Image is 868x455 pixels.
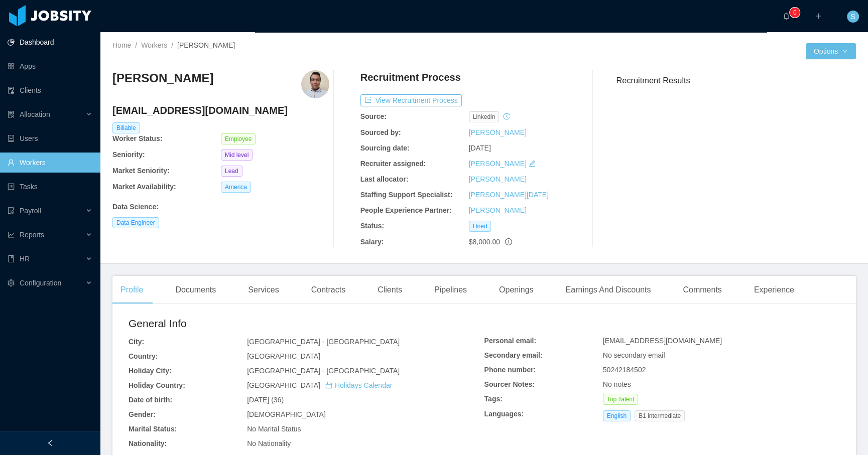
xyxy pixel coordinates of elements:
[221,149,253,161] span: Mid level
[360,160,426,168] b: Recruiter assigned:
[557,276,659,304] div: Earnings And Discounts
[301,70,329,98] img: 06a82368-4fc3-42cd-bd79-0145ed0249d9_664bde1fc35f8-400w.png
[360,191,453,199] b: Staffing Support Specialist:
[129,425,177,433] b: Marital Status:
[325,382,332,389] i: icon: calendar
[20,110,50,118] span: Allocation
[129,367,172,375] b: Holiday City:
[8,279,15,286] i: icon: setting
[135,41,137,49] span: /
[20,231,44,239] span: Reports
[360,128,401,136] b: Sourced by:
[815,13,822,20] i: icon: plus
[484,395,503,403] b: Tags:
[484,337,537,345] b: Personal email:
[806,43,856,59] button: Optionsicon: down
[20,279,61,287] span: Configuration
[8,32,92,52] a: icon: pie-chartDashboard
[112,217,159,228] span: Data Engineer
[303,276,353,304] div: Contracts
[603,366,646,374] span: 50242184502
[20,255,30,263] span: HR
[675,276,729,304] div: Comments
[167,276,224,304] div: Documents
[112,134,162,142] b: Worker Status:
[360,206,452,214] b: People Experience Partner:
[247,381,392,389] span: [GEOGRAPHIC_DATA]
[603,351,665,359] span: No secondary email
[247,410,326,418] span: [DEMOGRAPHIC_DATA]
[247,352,320,360] span: [GEOGRAPHIC_DATA]
[484,366,536,374] b: Phone number:
[112,122,140,133] span: Billable
[129,352,158,360] b: Country:
[112,41,131,49] a: Home
[469,128,527,136] a: [PERSON_NAME]
[503,113,510,120] i: icon: history
[221,182,251,193] span: America
[491,276,542,304] div: Openings
[505,238,512,245] span: info-circle
[8,255,15,262] i: icon: book
[360,238,384,246] b: Salary:
[369,276,410,304] div: Clients
[112,150,145,159] b: Seniority:
[129,439,167,447] b: Nationality:
[469,206,527,214] a: [PERSON_NAME]
[8,207,15,214] i: icon: file-protect
[746,276,802,304] div: Experience
[112,70,213,86] h3: [PERSON_NAME]
[360,222,384,230] b: Status:
[247,338,400,346] span: [GEOGRAPHIC_DATA] - [GEOGRAPHIC_DATA]
[112,167,170,175] b: Market Seniority:
[469,160,527,168] a: [PERSON_NAME]
[112,203,159,211] b: Data Science :
[112,103,329,117] h4: [EMAIL_ADDRESS][DOMAIN_NAME]
[129,338,144,346] b: City:
[484,351,543,359] b: Secondary email:
[8,56,92,76] a: icon: appstoreApps
[129,410,156,418] b: Gender:
[112,276,151,304] div: Profile
[484,410,524,418] b: Languages:
[129,316,484,332] h2: General Info
[360,94,462,106] button: icon: exportView Recruitment Process
[129,396,172,404] b: Date of birth:
[240,276,287,304] div: Services
[141,41,167,49] a: Workers
[469,221,491,232] span: Hired
[469,144,491,152] span: [DATE]
[484,380,535,388] b: Sourcer Notes:
[8,231,15,238] i: icon: line-chart
[603,380,631,388] span: No notes
[603,410,631,421] span: English
[360,96,462,104] a: icon: exportView Recruitment Process
[247,367,400,375] span: [GEOGRAPHIC_DATA] - [GEOGRAPHIC_DATA]
[360,112,387,120] b: Source:
[8,80,92,100] a: icon: auditClients
[469,111,500,122] span: linkedin
[171,41,173,49] span: /
[469,175,527,183] a: [PERSON_NAME]
[603,337,722,345] span: [EMAIL_ADDRESS][DOMAIN_NAME]
[8,111,15,118] i: icon: solution
[112,183,176,191] b: Market Availability:
[247,425,301,433] span: No Marital Status
[221,133,256,144] span: Employee
[426,276,475,304] div: Pipelines
[616,74,856,87] h3: Recruitment Results
[360,175,409,183] b: Last allocator:
[635,410,685,421] span: B1 intermediate
[177,41,235,49] span: [PERSON_NAME]
[8,128,92,148] a: icon: robotUsers
[469,191,549,199] a: [PERSON_NAME][DATE]
[247,439,291,447] span: No Nationality
[221,166,242,177] span: Lead
[603,394,639,405] span: Top Talent
[8,153,92,173] a: icon: userWorkers
[360,70,461,84] h4: Recruitment Process
[790,8,800,18] sup: 0
[20,207,41,215] span: Payroll
[469,238,500,246] span: $8,000.00
[850,11,855,23] span: S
